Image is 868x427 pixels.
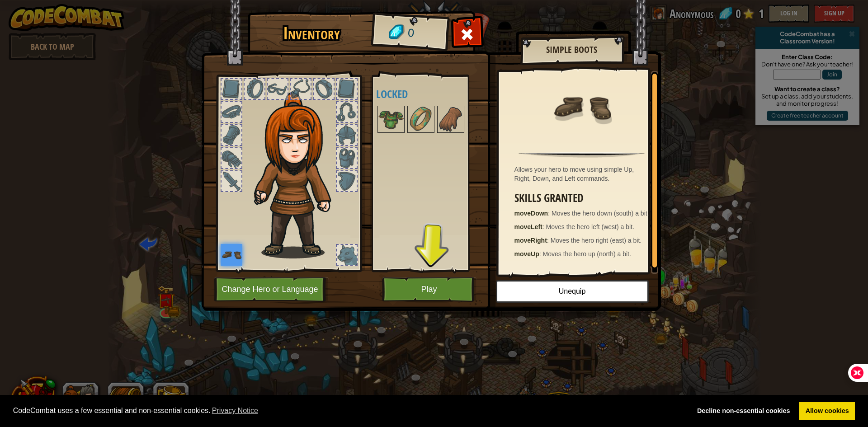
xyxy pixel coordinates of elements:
[514,210,548,217] strong: moveDown
[529,45,614,55] h2: Simple Boots
[514,192,654,204] h3: Skills Granted
[552,210,649,217] span: Moves the hero down (south) a bit.
[408,107,434,132] img: portrait.png
[407,25,415,42] span: 0
[799,402,855,420] a: allow cookies
[691,402,796,420] a: deny cookies
[376,88,490,100] h4: Locked
[382,277,476,302] button: Play
[514,250,539,258] strong: moveUp
[254,24,369,43] h1: Inventory
[514,237,547,244] strong: moveRight
[13,404,684,418] span: CodeCombat uses a few essential and non-essential cookies.
[542,223,546,230] span: :
[548,210,552,217] span: :
[250,92,347,258] img: hair_f2.png
[211,404,260,418] a: learn more about cookies
[543,250,631,258] span: Moves the hero up (north) a bit.
[214,277,329,302] button: Change Hero or Language
[519,152,644,158] img: hr.png
[496,280,649,303] button: Unequip
[378,107,404,132] img: portrait.png
[547,237,551,244] span: :
[551,237,642,244] span: Moves the hero right (east) a bit.
[514,223,542,230] strong: moveLeft
[438,107,463,132] img: portrait.png
[546,223,634,230] span: Moves the hero left (west) a bit.
[514,165,654,183] div: Allows your hero to move using simple Up, Right, Down, and Left commands.
[539,250,543,258] span: :
[221,244,242,266] img: portrait.png
[552,78,611,136] img: portrait.png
